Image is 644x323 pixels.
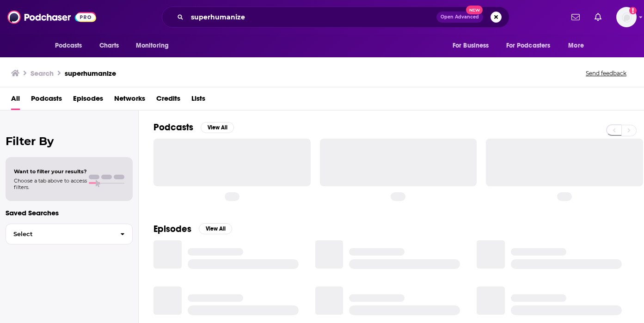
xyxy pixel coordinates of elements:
[506,39,551,52] span: For Podcasters
[55,39,82,52] span: Podcasts
[453,39,489,52] span: For Business
[191,91,205,110] a: Lists
[11,91,20,110] a: All
[153,223,232,235] a: EpisodesView All
[14,177,87,190] span: Choose a tab above to access filters.
[616,7,637,27] button: Show profile menu
[156,91,180,110] a: Credits
[129,37,181,55] button: open menu
[616,7,637,27] span: Logged in as autumncomm
[201,122,234,133] button: View All
[153,223,191,235] h2: Episodes
[6,224,133,244] button: Select
[14,168,87,175] span: Want to filter your results?
[568,9,583,25] a: Show notifications dropdown
[136,39,169,52] span: Monitoring
[568,39,584,52] span: More
[583,69,629,77] button: Send feedback
[441,15,479,19] span: Open Advanced
[591,9,605,25] a: Show notifications dropdown
[562,37,595,55] button: open menu
[629,7,637,14] svg: Add a profile image
[153,122,193,133] h2: Podcasts
[6,134,133,148] h2: Filter By
[446,37,501,55] button: open menu
[49,37,94,55] button: open menu
[31,69,54,78] h3: Search
[187,10,436,24] input: Search podcasts, credits, & more...
[199,223,232,234] button: View All
[162,6,509,28] div: Search podcasts, credits, & more...
[114,91,145,110] a: Networks
[99,39,119,52] span: Charts
[466,6,483,14] span: New
[31,91,62,110] a: Podcasts
[93,37,125,55] a: Charts
[436,12,483,23] button: Open AdvancedNew
[6,208,133,217] p: Saved Searches
[7,8,96,26] img: Podchaser - Follow, Share and Rate Podcasts
[73,91,103,110] a: Episodes
[500,37,564,55] button: open menu
[6,231,113,237] span: Select
[153,122,234,133] a: PodcastsView All
[616,7,637,27] img: User Profile
[65,69,116,78] h3: superhumanize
